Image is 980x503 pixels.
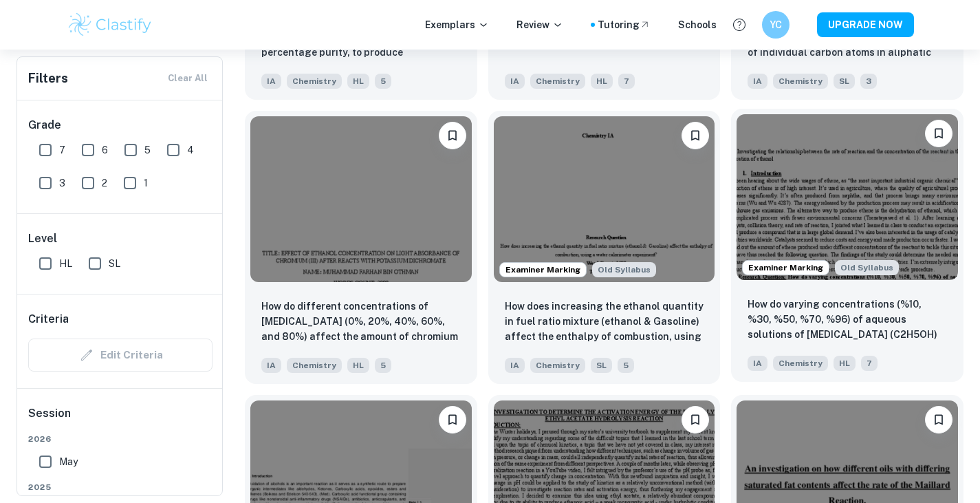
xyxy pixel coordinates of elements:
button: Bookmark [439,406,466,434]
span: 5 [375,358,391,373]
button: UPGRADE NOW [817,12,914,37]
span: Chemistry [530,358,585,373]
button: Bookmark [682,122,709,149]
span: 1 [144,175,148,191]
span: Old Syllabus [592,262,656,277]
span: 5 [375,74,391,89]
span: Chemistry [773,74,828,89]
h6: Level [28,231,213,247]
p: How does increasing the ethanol quantity in fuel ratio mixture (ethanol & Gasoline) affect the en... [505,299,704,345]
span: HL [59,256,72,271]
span: SL [109,256,120,271]
span: 3 [860,74,877,89]
span: Chemistry [530,74,585,89]
span: 7 [618,74,635,89]
span: Chemistry [287,358,342,373]
span: IA [748,74,767,89]
h6: Criteria [28,311,69,328]
span: 3 [59,175,65,191]
h6: Filters [28,69,68,88]
img: Chemistry IA example thumbnail: How do varying concentrations (%10, %30, [737,114,958,280]
p: How do varying concentrations (%10, %30, %50, %70, %96) of aqueous solutions of ethanol (C2H5OH) ... [748,297,947,343]
p: Review [516,17,563,32]
a: Examiner MarkingStarting from the May 2025 session, the Chemistry IA requirements have changed. I... [731,111,963,384]
span: 5 [618,358,634,373]
span: Chemistry [773,356,828,371]
div: Starting from the May 2025 session, the Chemistry IA requirements have changed. It's OK to refer ... [592,262,656,277]
span: SL [834,74,855,89]
a: Schools [678,17,717,32]
span: 5 [144,142,151,158]
button: Bookmark [925,406,952,434]
img: Clastify logo [67,11,154,39]
h6: Grade [28,117,213,133]
button: Bookmark [925,120,952,147]
span: Examiner Marking [500,264,586,276]
span: 2026 [28,433,213,445]
span: 4 [187,142,194,158]
span: 6 [102,142,108,158]
span: 2025 [28,481,213,493]
span: HL [834,356,856,371]
span: 2 [102,175,107,191]
h6: YC [767,17,783,32]
a: Tutoring [598,17,651,32]
button: Bookmark [439,122,466,149]
span: HL [347,74,369,89]
button: YC [762,11,790,39]
span: Chemistry [287,74,342,89]
img: Chemistry IA example thumbnail: How does increasing the ethanol quantity [494,116,715,282]
button: Bookmark [682,406,709,434]
img: Chemistry IA example thumbnail: How do different concentrations of ethan [250,116,472,282]
span: HL [347,358,369,373]
a: BookmarkHow do different concentrations of ethanol (0%, 20%, 40%, 60%, and 80%) affect the amount... [245,111,477,384]
span: IA [505,358,525,373]
div: Starting from the May 2025 session, the Chemistry IA requirements have changed. It's OK to refer ... [835,260,899,275]
span: HL [591,74,613,89]
span: Old Syllabus [835,260,899,275]
span: IA [748,356,767,371]
span: 7 [861,356,878,371]
span: IA [505,74,525,89]
a: Examiner MarkingStarting from the May 2025 session, the Chemistry IA requirements have changed. I... [488,111,721,384]
h6: Session [28,405,213,433]
p: Exemplars [425,17,489,32]
span: IA [261,358,281,373]
span: 7 [59,142,65,158]
button: Help and Feedback [728,13,751,36]
span: May [59,454,78,469]
p: How do different concentrations of ethanol (0%, 20%, 40%, 60%, and 80%) affect the amount of chro... [261,299,461,345]
span: SL [591,358,612,373]
span: IA [261,74,281,89]
span: Examiner Marking [743,261,829,274]
div: Criteria filters are unavailable when searching by topic [28,339,213,372]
